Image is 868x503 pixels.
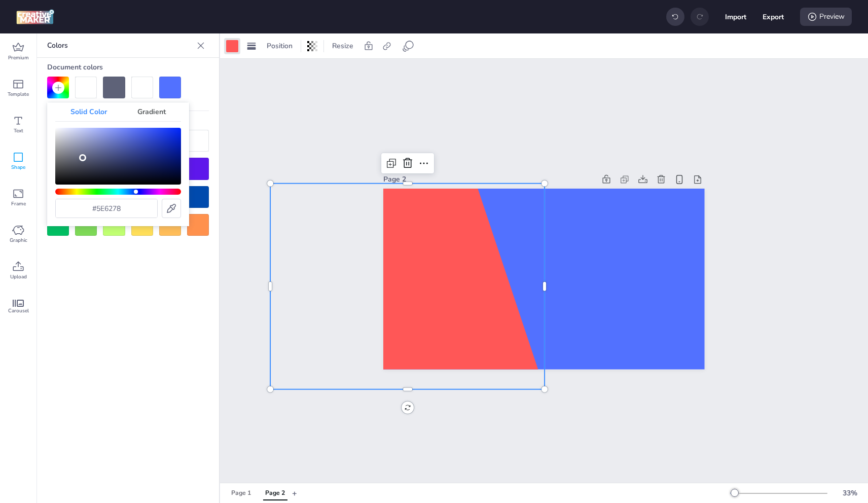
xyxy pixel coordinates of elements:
[265,41,295,51] span: Position
[838,488,862,498] div: 33 %
[800,8,852,26] div: Preview
[231,489,251,498] div: Page 1
[55,128,181,185] div: Color
[8,307,29,315] span: Carousel
[725,6,746,27] button: Import
[47,58,209,77] div: Document colors
[224,484,292,502] div: Tabs
[55,102,122,121] div: Solid Color
[10,273,27,281] span: Upload
[8,54,29,62] span: Premium
[292,484,297,502] button: +
[11,200,26,208] span: Frame
[10,236,27,244] span: Graphic
[16,9,54,24] img: logo Creative Maker
[122,102,181,121] div: Gradient
[55,189,181,195] div: Hue
[47,33,193,58] p: Colors
[265,489,285,498] div: Page 2
[763,6,784,27] button: Export
[14,127,23,135] span: Text
[383,174,595,185] div: Page 2
[330,41,355,51] span: Resize
[8,90,29,98] span: Template
[11,163,25,171] span: Shape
